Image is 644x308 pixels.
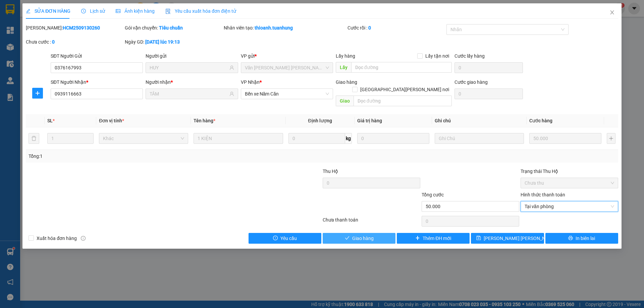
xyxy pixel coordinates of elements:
[323,169,338,174] span: Thu Hộ
[273,236,278,241] span: exclamation-circle
[81,9,86,13] span: clock-circle
[525,201,614,211] span: Tại văn phòng
[545,233,618,244] button: printerIn biên lai
[368,25,371,30] b: 0
[26,8,70,14] span: SỬA ĐƠN HÀNG
[103,133,184,143] span: Khác
[116,9,120,13] span: picture
[241,52,333,60] div: VP gửi
[476,236,481,241] span: save
[145,39,180,45] b: [DATE] lúc 19:13
[607,133,615,144] button: plus
[336,62,351,73] span: Lấy
[423,235,451,242] span: Thêm ĐH mới
[3,15,128,23] li: 85 [PERSON_NAME]
[322,216,421,228] div: Chưa thanh toán
[39,24,44,30] span: phone
[415,236,420,241] span: plus
[3,42,95,53] b: GỬI : Bến xe Năm Căn
[358,86,452,93] span: [GEOGRAPHIC_DATA][PERSON_NAME] nơi
[454,88,523,99] input: Cước giao hàng
[32,88,43,99] button: plus
[245,89,329,99] span: Bến xe Năm Căn
[336,96,354,106] span: Giao
[51,78,143,86] div: SĐT Người Nhận
[81,236,86,241] span: info-circle
[26,38,123,46] div: Chưa cước :
[351,62,452,73] input: Dọc đường
[39,4,95,13] b: [PERSON_NAME]
[345,236,350,241] span: check
[29,152,249,160] div: Tổng: 1
[568,236,573,241] span: printer
[34,235,79,242] span: Xuất hóa đơn hàng
[63,25,100,30] b: HCM2509130260
[146,78,238,86] div: Người nhận
[521,168,618,175] div: Trạng thái Thu Hộ
[435,133,524,144] input: Ghi Chú
[99,118,124,123] span: Đơn vị tính
[454,62,523,73] input: Cước lấy hàng
[165,9,171,14] img: icon
[432,114,527,127] th: Ghi chú
[33,90,43,96] span: plus
[422,192,444,197] span: Tổng cước
[347,24,445,32] div: Cước rồi :
[150,90,228,98] input: Tên người nhận
[454,53,485,59] label: Cước lấy hàng
[146,52,238,60] div: Người gửi
[529,133,601,144] input: 0
[116,8,155,14] span: Ảnh kiện hàng
[576,235,595,242] span: In biên lai
[345,133,352,144] span: kg
[354,96,452,106] input: Dọc đường
[471,233,544,244] button: save[PERSON_NAME] [PERSON_NAME]
[51,52,143,60] div: SĐT Người Gửi
[323,233,395,244] button: checkGiao hàng
[29,133,39,144] button: delete
[39,16,44,21] span: environment
[521,192,565,197] label: Hình thức thanh toán
[397,233,470,244] button: plusThêm ĐH mới
[603,3,622,22] button: Close
[484,235,556,242] span: [PERSON_NAME] [PERSON_NAME]
[357,133,429,144] input: 0
[229,65,234,70] span: user
[245,63,329,73] span: Văn phòng Hồ Chí Minh
[280,235,297,242] span: Yêu cầu
[423,52,452,60] span: Lấy tận nơi
[150,64,228,71] input: Tên người gửi
[165,8,236,14] span: Yêu cầu xuất hóa đơn điện tử
[26,9,31,13] span: edit
[194,133,283,144] input: VD: Bàn, Ghế
[125,24,222,32] div: Gói vận chuyển:
[3,23,128,32] li: 02839.63.63.63
[224,24,346,32] div: Nhân viên tạo:
[352,235,374,242] span: Giao hàng
[308,118,332,123] span: Định lượng
[194,118,215,123] span: Tên hàng
[26,24,123,32] div: [PERSON_NAME]:
[336,79,357,85] span: Giao hàng
[525,178,614,188] span: Chưa thu
[249,233,321,244] button: exclamation-circleYêu cầu
[609,10,615,15] span: close
[357,118,382,123] span: Giá trị hàng
[125,38,222,46] div: Ngày GD:
[241,79,260,85] span: VP Nhận
[529,118,552,123] span: Cước hàng
[454,79,488,85] label: Cước giao hàng
[159,25,183,30] b: Tiêu chuẩn
[229,91,234,96] span: user
[52,39,55,45] b: 0
[255,25,293,30] b: thioanh.tuanhung
[81,8,105,14] span: Lịch sử
[47,118,53,123] span: SL
[336,53,355,59] span: Lấy hàng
